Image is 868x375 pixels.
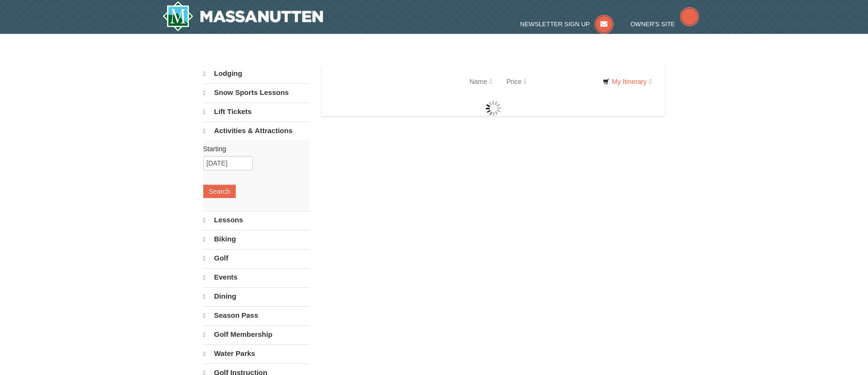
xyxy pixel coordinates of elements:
a: My Itinerary [596,74,658,89]
a: Biking [203,230,310,248]
button: Search [203,185,236,198]
a: Name [462,72,499,91]
a: Owner's Site [630,21,699,28]
a: Lodging [203,65,310,83]
img: Massanutten Resort Logo [162,1,324,31]
a: Golf Membership [203,325,310,344]
span: Newsletter Sign Up [520,21,590,28]
a: Dining [203,287,310,305]
a: Lift Tickets [203,103,310,121]
a: Massanutten Resort [162,1,324,31]
a: Lessons [203,211,310,229]
a: Newsletter Sign Up [520,21,614,28]
span: Owner's Site [630,21,675,28]
a: Water Parks [203,344,310,363]
a: Activities & Attractions [203,122,310,140]
a: Season Pass [203,306,310,324]
a: Events [203,268,310,286]
label: Starting [203,144,303,154]
a: Price [499,72,533,91]
img: wait gif [486,101,501,116]
a: Golf [203,249,310,267]
a: Snow Sports Lessons [203,83,310,102]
